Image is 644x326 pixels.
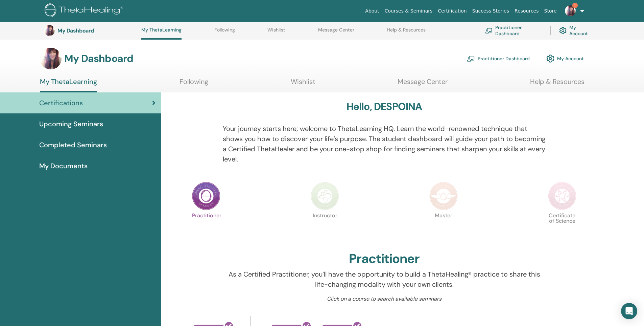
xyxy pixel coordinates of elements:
[398,78,448,91] a: Message Center
[291,78,315,91] a: Wishlist
[530,78,585,91] a: Help & Resources
[542,5,559,17] a: Store
[39,140,107,150] span: Completed Seminars
[311,182,339,210] img: Instructor
[546,51,584,66] a: My Account
[467,51,530,66] a: Practitioner Dashboard
[57,27,125,34] h3: My Dashboard
[40,48,62,69] img: default.jpg
[318,27,354,38] a: Message Center
[565,5,576,16] img: default.jpg
[223,295,546,303] p: Click on a course to search available seminars
[180,78,208,91] a: Following
[141,27,182,40] a: My ThetaLearning
[223,124,546,164] p: Your journey starts here; welcome to ThetaLearning HQ. Learn the world-renowned technique that sh...
[267,27,285,38] a: Wishlist
[40,78,97,92] a: My ThetaLearning
[621,303,637,319] div: Open Intercom Messenger
[485,28,493,33] img: chalkboard-teacher.svg
[559,23,593,38] a: My Account
[223,269,546,289] p: As a Certified Practitioner, you’ll have the opportunity to build a ThetaHealing® practice to sha...
[559,25,567,36] img: cog.svg
[435,5,469,17] a: Certification
[387,27,426,38] a: Help & Resources
[64,52,133,65] h3: My Dashboard
[347,101,422,113] h3: Hello, DESPOINA
[470,5,512,17] a: Success Stories
[467,56,475,62] img: chalkboard-teacher.svg
[429,213,458,241] p: Master
[362,5,382,17] a: About
[311,213,339,241] p: Instructor
[548,182,576,210] img: Certificate of Science
[192,182,220,210] img: Practitioner
[39,119,103,129] span: Upcoming Seminars
[214,27,235,38] a: Following
[192,213,220,241] p: Practitioner
[39,98,83,108] span: Certifications
[546,53,554,64] img: cog.svg
[382,5,435,17] a: Courses & Seminars
[429,182,458,210] img: Master
[39,161,88,171] span: My Documents
[349,251,420,267] h2: Practitioner
[512,5,542,17] a: Resources
[44,25,55,36] img: default.jpg
[572,3,578,8] span: 1
[45,3,125,19] img: logo.png
[548,213,576,241] p: Certificate of Science
[485,23,542,38] a: Practitioner Dashboard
